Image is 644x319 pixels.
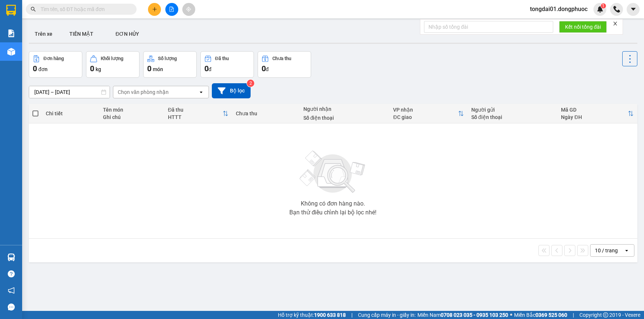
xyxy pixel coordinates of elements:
[524,4,593,14] span: tongdai01.dongphuoc
[301,201,365,207] div: Không có đơn hàng nào.
[38,66,48,72] span: đơn
[8,304,15,311] span: message
[389,104,467,123] th: Toggle SortBy
[169,7,174,12] span: file-add
[182,3,195,16] button: aim
[471,107,554,113] div: Người gửi
[168,107,222,113] div: Đã thu
[393,114,458,120] div: ĐC giao
[29,86,110,98] input: Select a date range.
[602,3,605,8] span: 1
[561,107,627,113] div: Mã GD
[7,253,15,261] img: warehouse-icon
[303,106,386,112] div: Người nhận
[262,64,266,73] span: 0
[8,270,15,277] span: question-circle
[601,3,606,8] sup: 1
[147,64,151,73] span: 0
[561,114,627,120] div: Ngày ĐH
[164,104,232,123] th: Toggle SortBy
[351,311,352,319] span: |
[296,146,370,198] img: svg+xml;base64,PHN2ZyBjbGFzcz0ibGlzdC1wbHVnX19zdmciIHhtbG5zPSJodHRwOi8vd3d3LnczLm9yZy8yMDAwL3N2Zy...
[168,114,222,120] div: HTTT
[573,311,574,319] span: |
[198,89,204,95] svg: open
[303,115,386,121] div: Số điện thoại
[510,313,512,316] span: ⚪️
[69,31,93,37] span: TIỀN MẶT
[29,25,58,43] button: Trên xe
[209,66,211,72] span: đ
[118,88,169,96] div: Chọn văn phòng nhận
[565,23,601,31] span: Kết nối tổng đài
[289,210,376,215] div: Bạn thử điều chỉnh lại bộ lọc nhé!
[8,287,15,294] span: notification
[314,312,346,318] strong: 1900 633 818
[103,107,161,113] div: Tên món
[424,21,553,33] input: Nhập số tổng đài
[6,5,16,16] img: logo-vxr
[41,5,128,13] input: Tìm tên, số ĐT hoặc mã đơn
[597,6,603,13] img: icon-new-feature
[212,83,251,98] button: Bộ lọc
[514,311,567,319] span: Miền Bắc
[613,6,620,13] img: phone-icon
[152,7,157,12] span: plus
[630,6,637,13] span: caret-down
[471,114,554,120] div: Số điện thoại
[603,312,608,318] span: copyright
[116,31,139,37] span: ĐƠN HỦY
[90,64,94,73] span: 0
[204,64,209,73] span: 0
[417,311,508,319] span: Miền Nam
[31,7,36,12] span: search
[148,3,161,16] button: plus
[595,247,618,254] div: 10 / trang
[103,114,161,120] div: Ghi chú
[236,111,296,116] div: Chưa thu
[441,312,508,318] strong: 0708 023 035 - 0935 103 250
[535,312,567,318] strong: 0369 525 060
[559,21,607,33] button: Kết nối tổng đài
[393,107,458,113] div: VP nhận
[358,311,416,319] span: Cung cấp máy in - giấy in:
[33,64,37,73] span: 0
[143,51,197,78] button: Số lượng0món
[44,56,64,61] div: Đơn hàng
[266,66,269,72] span: đ
[200,51,254,78] button: Đã thu0đ
[557,104,637,123] th: Toggle SortBy
[258,51,311,78] button: Chưa thu0đ
[46,111,96,116] div: Chi tiết
[624,248,630,253] svg: open
[165,3,178,16] button: file-add
[7,48,15,56] img: warehouse-icon
[215,56,229,61] div: Đã thu
[86,51,140,78] button: Khối lượng0kg
[272,56,291,61] div: Chưa thu
[7,29,15,37] img: solution-icon
[96,66,101,72] span: kg
[29,51,82,78] button: Đơn hàng0đơn
[153,66,163,72] span: món
[278,311,346,319] span: Hỗ trợ kỹ thuật:
[627,3,640,16] button: caret-down
[186,7,191,12] span: aim
[247,80,254,87] sup: 2
[158,56,177,61] div: Số lượng
[101,56,123,61] div: Khối lượng
[613,21,618,26] span: close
